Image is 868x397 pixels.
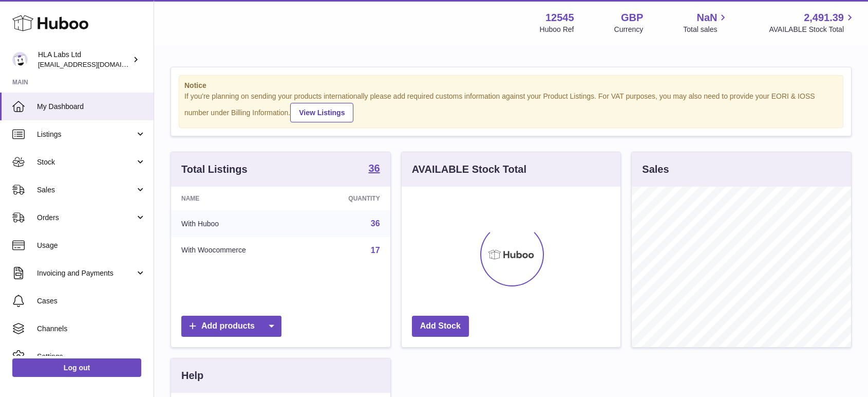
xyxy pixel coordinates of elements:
strong: 36 [368,163,380,173]
span: Invoicing and Payments [37,268,135,278]
span: NaN [696,11,717,25]
a: 2,491.39 AVAILABLE Stock Total [769,11,856,34]
a: Log out [12,358,141,377]
div: Currency [614,25,644,34]
a: 36 [368,163,380,175]
a: 36 [371,219,380,228]
strong: 12545 [545,11,574,25]
span: Sales [37,185,135,195]
span: My Dashboard [37,102,146,112]
span: Settings [37,352,146,362]
a: View Listings [290,103,353,122]
div: HLA Labs Ltd [38,50,130,69]
a: Add Stock [412,316,469,337]
img: internalAdmin-12545@internal.huboo.com [12,52,28,67]
span: [EMAIL_ADDRESS][DOMAIN_NAME] [38,60,151,68]
strong: Notice [184,81,838,91]
span: Cases [37,296,146,306]
h3: Total Listings [181,163,248,176]
span: Stock [37,157,135,167]
strong: GBP [621,11,643,25]
a: NaN Total sales [683,11,729,34]
h3: Sales [642,163,669,176]
span: Listings [37,130,135,139]
h3: AVAILABLE Stock Total [412,163,526,176]
div: If you're planning on sending your products internationally please add required customs informati... [184,92,838,122]
span: Usage [37,241,146,250]
div: Huboo Ref [540,25,574,34]
h3: Help [181,369,203,383]
td: With Woocommerce [171,237,307,264]
th: Name [171,187,307,210]
th: Quantity [307,187,390,210]
span: Channels [37,324,146,334]
td: With Huboo [171,210,307,237]
span: Orders [37,213,135,223]
span: Total sales [683,25,729,34]
span: 2,491.39 [804,11,844,25]
span: AVAILABLE Stock Total [769,25,856,34]
a: Add products [181,316,281,337]
a: 17 [371,246,380,255]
